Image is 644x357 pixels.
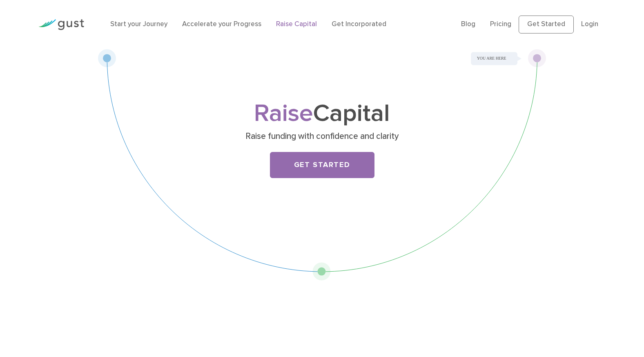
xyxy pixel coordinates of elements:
[461,20,475,28] a: Blog
[581,20,598,28] a: Login
[490,20,511,28] a: Pricing
[38,19,84,30] img: Gust Logo
[110,20,167,28] a: Start your Journey
[161,103,484,125] h1: Capital
[519,16,574,33] a: Get Started
[332,20,386,28] a: Get Incorporated
[164,131,480,142] p: Raise funding with confidence and clarity
[254,99,313,128] span: Raise
[182,20,261,28] a: Accelerate your Progress
[276,20,317,28] a: Raise Capital
[270,152,374,178] a: Get Started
